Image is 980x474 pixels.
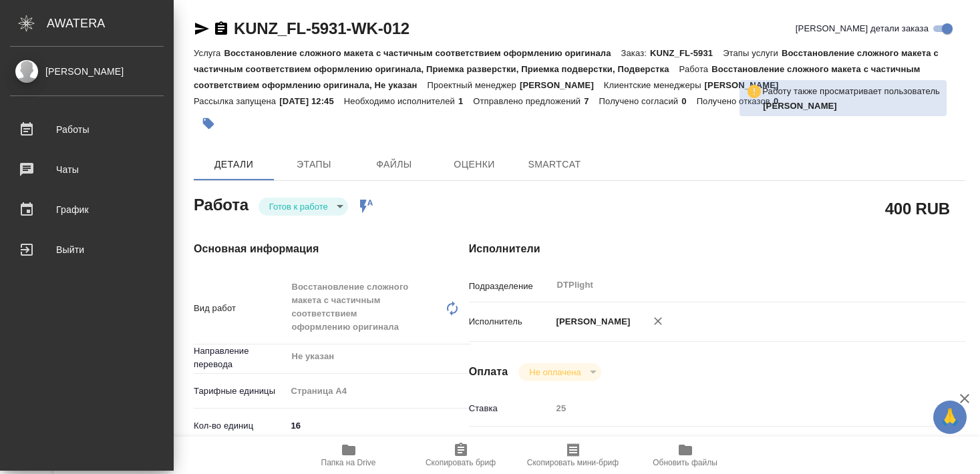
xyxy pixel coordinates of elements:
[293,437,405,474] button: Папка на Drive
[621,48,650,58] p: Заказ:
[10,160,164,180] div: Чаты
[362,156,426,173] span: Файлы
[3,233,170,266] a: Выйти
[213,21,229,37] button: Скопировать ссылку
[762,85,940,98] p: Работу также просматривает пользователь
[552,432,924,455] div: RUB
[428,80,520,90] p: Проектный менеджер
[194,21,210,37] button: Скопировать ссылку для ЯМессенджера
[518,363,601,381] div: Готов к работе
[520,80,604,90] p: [PERSON_NAME]
[763,101,837,111] b: [PERSON_NAME]
[679,64,712,74] p: Работа
[224,48,621,58] p: Восстановление сложного макета с частичным соответствием оформлению оригинала
[796,22,929,35] span: [PERSON_NAME] детали заказа
[265,201,332,212] button: Готов к работе
[442,156,506,173] span: Оценки
[3,113,170,146] a: Работы
[194,344,286,371] p: Направление перевода
[194,385,286,398] p: Тарифные единицы
[653,458,717,467] span: Обновить файлы
[286,380,471,403] div: Страница А4
[426,458,496,467] span: Скопировать бриф
[525,367,585,378] button: Не оплачена
[202,156,266,173] span: Детали
[286,416,471,435] input: ✎ Введи что-нибудь
[697,96,774,106] p: Получено отказов
[643,306,673,336] button: Удалить исполнителя
[469,315,552,328] p: Исполнитель
[194,192,249,216] h2: Работа
[458,96,473,106] p: 1
[259,198,348,216] div: Готов к работе
[47,10,174,37] div: AWATERA
[194,96,279,106] p: Рассылка запущена
[604,80,705,90] p: Клиентские менеджеры
[469,241,965,257] h4: Исполнители
[405,437,517,474] button: Скопировать бриф
[584,96,599,106] p: 7
[629,437,742,474] button: Обновить файлы
[473,96,584,106] p: Отправлено предложений
[681,96,696,106] p: 0
[10,120,164,140] div: Работы
[10,240,164,260] div: Выйти
[527,458,619,467] span: Скопировать мини-бриф
[517,437,629,474] button: Скопировать мини-бриф
[552,399,924,418] input: Пустое поле
[10,64,164,79] div: [PERSON_NAME]
[469,280,552,293] p: Подразделение
[279,96,344,106] p: [DATE] 12:45
[469,364,508,380] h4: Оплата
[599,96,682,106] p: Получено согласий
[933,401,967,434] button: 🙏
[234,19,410,37] a: KUNZ_FL-5931-WK-012
[723,48,782,58] p: Этапы услуги
[344,96,458,106] p: Необходимо исполнителей
[194,241,416,257] h4: Основная информация
[469,402,552,415] p: Ставка
[10,200,164,220] div: График
[321,458,376,467] span: Папка на Drive
[885,197,950,220] h2: 400 RUB
[650,48,723,58] p: KUNZ_FL-5931
[3,193,170,226] a: График
[522,156,587,173] span: SmartCat
[282,156,346,173] span: Этапы
[194,109,223,138] button: Добавить тэг
[194,302,286,315] p: Вид работ
[705,80,789,90] p: [PERSON_NAME]
[194,48,224,58] p: Услуга
[3,153,170,186] a: Чаты
[194,419,286,433] p: Кол-во единиц
[552,315,631,328] p: [PERSON_NAME]
[763,99,940,113] p: Архипова Екатерина
[939,403,961,431] span: 🙏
